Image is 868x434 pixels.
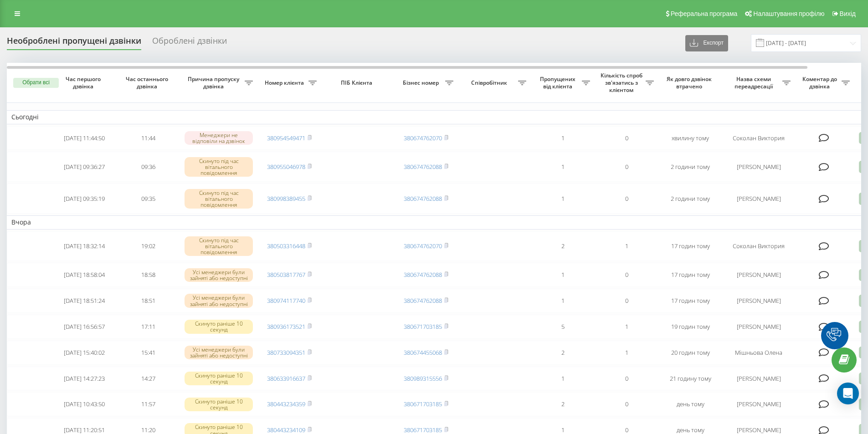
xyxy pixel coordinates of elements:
td: [DATE] 11:44:50 [52,126,116,150]
td: [PERSON_NAME] [722,184,795,214]
td: [DATE] 09:35:19 [52,184,116,214]
button: Обрати всі [13,78,59,88]
td: [DATE] 14:27:23 [52,367,116,391]
a: 380674762070 [404,242,442,250]
a: 380955046978 [267,163,305,171]
a: 380671703185 [404,400,442,408]
a: 380998389455 [267,194,305,203]
td: 1 [531,126,595,150]
span: Час останнього дзвінка [123,76,173,90]
td: 2 [531,392,595,416]
td: 20 годин тому [658,341,722,365]
td: хвилину тому [658,126,722,150]
td: [DATE] 10:43:50 [52,392,116,416]
td: 1 [531,184,595,214]
td: [PERSON_NAME] [722,289,795,313]
td: 2 години тому [658,184,722,214]
a: 380674762088 [404,163,442,171]
td: 2 [531,341,595,365]
a: 380671703185 [404,322,442,331]
td: 17 годин тому [658,263,722,287]
td: 18:58 [116,263,180,287]
span: Співробітник [462,79,518,87]
div: Усі менеджери були зайняті або недоступні [185,294,253,307]
a: 380443234359 [267,400,305,408]
td: 17:11 [116,315,180,339]
td: 17 годин тому [658,231,722,261]
td: 0 [595,152,658,182]
td: Соколан Виктория [722,231,795,261]
span: Налаштування профілю [753,10,824,17]
a: 380671703185 [404,426,442,434]
td: 0 [595,126,658,150]
div: Менеджери не відповіли на дзвінок [185,131,253,145]
td: 0 [595,367,658,391]
td: 1 [595,341,658,365]
td: 1 [531,263,595,287]
div: Скинуто під час вітального повідомлення [185,189,253,209]
span: Коментар до дзвінка [800,76,842,90]
td: 1 [595,315,658,339]
td: 11:57 [116,392,180,416]
div: Скинуто раніше 10 секунд [185,320,253,333]
a: 380674455068 [404,348,442,357]
td: Соколан Виктория [722,126,795,150]
span: Причина пропуску дзвінка [185,76,245,90]
td: 2 години тому [658,152,722,182]
div: Усі менеджери були зайняті або недоступні [185,346,253,359]
td: 11:44 [116,126,180,150]
div: Усі менеджери були зайняті або недоступні [185,268,253,282]
div: Необроблені пропущені дзвінки [7,36,141,50]
td: [PERSON_NAME] [722,152,795,182]
a: 380936173521 [267,322,305,331]
td: Мішньова Олена [722,341,795,365]
span: Бізнес номер [399,79,445,87]
td: 0 [595,392,658,416]
td: [DATE] 18:58:04 [52,263,116,287]
a: 380974117740 [267,296,305,305]
td: [DATE] 16:56:57 [52,315,116,339]
div: Оброблені дзвінки [152,36,227,50]
td: 14:27 [116,367,180,391]
td: 09:36 [116,152,180,182]
span: Кількість спроб зв'язатись з клієнтом [599,72,646,93]
td: 21 годину тому [658,367,722,391]
span: ПІБ Клієнта [329,79,386,87]
a: 380989315556 [404,374,442,383]
td: 19 годин тому [658,315,722,339]
span: Реферальна програма [671,10,738,17]
div: Скинуто раніше 10 секунд [185,398,253,411]
td: день тому [658,392,722,416]
td: [PERSON_NAME] [722,367,795,391]
td: [PERSON_NAME] [722,315,795,339]
span: Час першого дзвінка [60,76,109,90]
a: 380674762088 [404,296,442,305]
button: Експорт [685,35,728,51]
div: Скинуто раніше 10 секунд [185,372,253,385]
td: [DATE] 15:40:02 [52,341,116,365]
a: 380443234109 [267,426,305,434]
span: Назва схеми переадресації [727,76,782,90]
td: 0 [595,263,658,287]
span: Як довго дзвінок втрачено [666,76,715,90]
a: 380674762088 [404,194,442,203]
td: 19:02 [116,231,180,261]
td: 15:41 [116,341,180,365]
a: 380954549471 [267,134,305,142]
div: Скинуто під час вітального повідомлення [185,236,253,256]
td: 1 [531,367,595,391]
div: Open Intercom Messenger [837,383,859,404]
td: 18:51 [116,289,180,313]
td: [DATE] 09:36:27 [52,152,116,182]
a: 380503316448 [267,242,305,250]
td: [DATE] 18:32:14 [52,231,116,261]
td: [PERSON_NAME] [722,263,795,287]
td: 17 годин тому [658,289,722,313]
a: 380674762070 [404,134,442,142]
span: Вихід [840,10,856,17]
td: 0 [595,184,658,214]
td: 2 [531,231,595,261]
td: 5 [531,315,595,339]
td: 1 [595,231,658,261]
td: 1 [531,289,595,313]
